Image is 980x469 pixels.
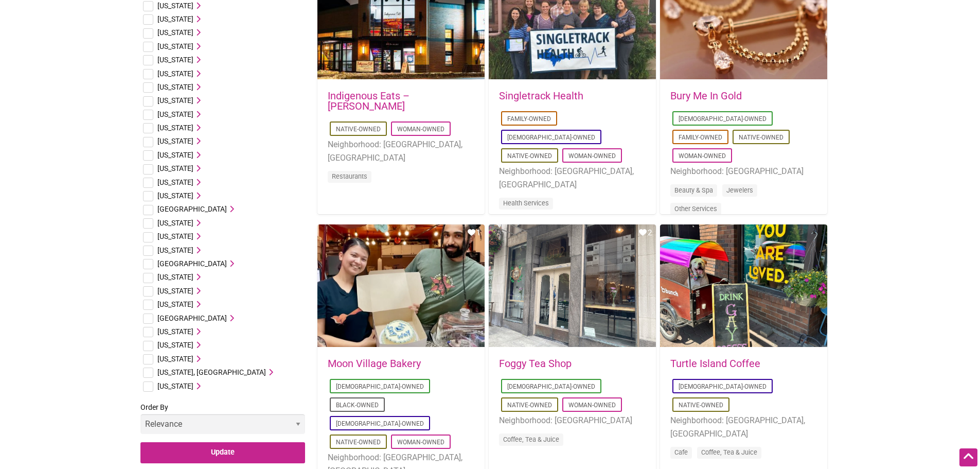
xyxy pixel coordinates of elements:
[157,15,193,23] span: [US_STATE]
[499,357,572,370] a: Foggy Tea Shop
[157,219,193,227] span: [US_STATE]
[328,357,421,370] a: Moon Village Bakery
[701,448,757,456] a: Coffee, Tea & Juice
[674,186,713,194] a: Beauty & Spa
[157,314,227,322] span: [GEOGRAPHIC_DATA]
[336,439,381,446] a: Native-Owned
[499,90,583,102] a: Singletrack Health
[157,2,193,10] span: [US_STATE]
[140,401,305,442] label: Order By
[157,56,193,64] span: [US_STATE]
[157,110,193,118] span: [US_STATE]
[157,178,193,186] span: [US_STATE]
[157,246,193,254] span: [US_STATE]
[674,448,688,456] a: Cafe
[157,124,193,132] span: [US_STATE]
[507,115,551,123] a: Family-Owned
[674,205,717,213] a: Other Services
[336,383,424,390] a: [DEMOGRAPHIC_DATA]-Owned
[157,83,193,91] span: [US_STATE]
[157,273,193,281] span: [US_STATE]
[726,186,753,194] a: Jewelers
[503,436,559,443] a: Coffee, Tea & Juice
[157,42,193,50] span: [US_STATE]
[328,90,409,112] a: Indigenous Eats – [PERSON_NAME]
[140,414,305,434] select: Order By
[336,402,379,409] a: Black-Owned
[397,439,444,446] a: Woman-Owned
[157,355,193,363] span: [US_STATE]
[499,414,646,427] li: Neighborhood: [GEOGRAPHIC_DATA]
[157,287,193,295] span: [US_STATE]
[397,126,444,133] a: Woman-Owned
[336,420,424,427] a: [DEMOGRAPHIC_DATA]-Owned
[157,341,193,349] span: [US_STATE]
[670,165,817,178] li: Neighborhood: [GEOGRAPHIC_DATA]
[140,442,305,463] input: Update
[507,383,595,390] a: [DEMOGRAPHIC_DATA]-Owned
[157,368,266,376] span: [US_STATE], [GEOGRAPHIC_DATA]
[157,28,193,37] span: [US_STATE]
[157,259,227,268] span: [GEOGRAPHIC_DATA]
[157,192,193,200] span: [US_STATE]
[328,138,474,164] li: Neighborhood: [GEOGRAPHIC_DATA], [GEOGRAPHIC_DATA]
[670,414,817,440] li: Neighborhood: [GEOGRAPHIC_DATA], [GEOGRAPHIC_DATA]
[679,402,723,409] a: Native-Owned
[157,70,193,78] span: [US_STATE]
[507,402,552,409] a: Native-Owned
[679,115,767,123] a: [DEMOGRAPHIC_DATA]-Owned
[157,137,193,145] span: [US_STATE]
[507,152,552,160] a: Native-Owned
[157,164,193,172] span: [US_STATE]
[507,134,595,141] a: [DEMOGRAPHIC_DATA]-Owned
[568,152,616,160] a: Woman-Owned
[157,232,193,240] span: [US_STATE]
[568,402,616,409] a: Woman-Owned
[157,327,193,336] span: [US_STATE]
[959,448,977,466] div: Scroll Back to Top
[503,199,549,207] a: Health Services
[739,134,783,141] a: Native-Owned
[157,382,193,390] span: [US_STATE]
[670,90,742,102] a: Bury Me In Gold
[679,152,726,160] a: Woman-Owned
[670,357,760,370] a: Turtle Island Coffee
[679,383,767,390] a: [DEMOGRAPHIC_DATA]-Owned
[679,134,722,141] a: Family-Owned
[157,96,193,105] span: [US_STATE]
[157,151,193,159] span: [US_STATE]
[332,172,367,180] a: Restaurants
[157,300,193,308] span: [US_STATE]
[336,126,381,133] a: Native-Owned
[499,165,646,191] li: Neighborhood: [GEOGRAPHIC_DATA], [GEOGRAPHIC_DATA]
[157,205,227,213] span: [GEOGRAPHIC_DATA]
